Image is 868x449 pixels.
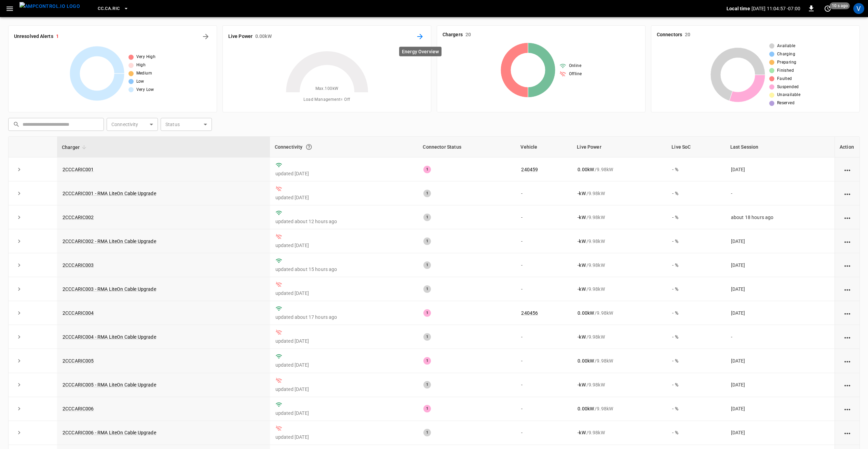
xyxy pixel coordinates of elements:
td: - % [667,158,725,181]
td: - % [667,349,725,373]
span: Faulted [777,76,792,82]
h6: Unresolved Alerts [14,33,53,40]
span: 10 s ago [830,2,850,9]
span: Online [569,63,581,69]
p: - kW [578,214,585,221]
a: 2CCCARIC005 - RMA LiteOn Cable Upgrade [63,382,156,387]
a: 2CCCARIC006 [63,406,94,411]
div: 1 [423,214,431,221]
div: 1 [423,190,431,197]
td: - % [667,181,725,205]
a: 2CCCARIC002 [63,215,94,220]
span: Finished [777,67,794,74]
a: 2CCCARIC001 - RMA LiteOn Cable Upgrade [63,191,156,196]
td: - % [667,229,725,253]
td: [DATE] [725,421,835,445]
span: Suspended [777,84,799,91]
button: expand row [14,356,24,366]
th: Live Power [572,137,667,158]
p: 0.00 kW [578,166,594,173]
td: - [516,325,572,349]
p: updated about 17 hours ago [275,314,413,321]
div: action cell options [843,357,852,364]
td: - % [667,373,725,397]
td: - % [667,205,725,229]
div: 1 [423,261,431,269]
p: updated [DATE] [275,242,413,249]
th: Live SoC [667,137,725,158]
td: - [516,277,572,301]
div: / 9.98 kW [578,357,661,364]
td: - % [667,301,725,325]
th: Connector Status [418,137,516,158]
td: - [516,181,572,205]
button: expand row [14,380,24,390]
td: [DATE] [725,349,835,373]
div: action cell options [843,310,852,316]
div: 1 [423,285,431,293]
p: updated [DATE] [275,434,413,440]
div: / 9.98 kW [578,429,661,436]
td: [DATE] [725,277,835,301]
p: 0.00 kW [578,357,594,364]
p: updated [DATE] [275,362,413,368]
span: Charging [777,51,795,58]
td: [DATE] [725,301,835,325]
th: Last Session [725,137,835,158]
button: expand row [14,308,24,318]
a: 2CCCARIC003 - RMA LiteOn Cable Upgrade [63,286,156,292]
button: expand row [14,427,24,438]
button: All Alerts [200,31,211,42]
button: expand row [14,284,24,294]
span: Max. 100 kW [315,85,339,92]
span: High [136,62,146,69]
p: updated [DATE] [275,290,413,297]
p: 0.00 kW [578,310,594,316]
td: - % [667,277,725,301]
span: Charger [62,143,89,151]
th: Vehicle [516,137,572,158]
td: [DATE] [725,373,835,397]
div: action cell options [843,429,852,436]
div: action cell options [843,381,852,388]
p: Local time [727,5,750,12]
a: 2CCCARIC002 - RMA LiteOn Cable Upgrade [63,239,156,244]
button: expand row [14,212,24,222]
td: [DATE] [725,229,835,253]
td: - [516,229,572,253]
div: / 9.98 kW [578,334,661,340]
div: / 9.98 kW [578,166,661,173]
p: - kW [578,286,585,292]
div: action cell options [843,190,852,197]
span: Load Management = Off [303,96,350,103]
td: - [516,421,572,445]
div: action cell options [843,214,852,221]
div: profile-icon [853,3,864,14]
img: ampcontrol.io logo [19,2,80,11]
button: CC.CA.RIC [95,2,131,15]
p: updated [DATE] [275,338,413,344]
div: 1 [423,429,431,436]
button: Energy Overview [415,31,425,42]
a: 2CCCARIC005 [63,358,94,364]
td: - [725,181,835,205]
p: - kW [578,334,585,340]
button: set refresh interval [822,3,833,14]
div: 1 [423,166,431,173]
div: / 9.98 kW [578,405,661,412]
a: 2CCCARIC006 - RMA LiteOn Cable Upgrade [63,430,156,435]
div: / 9.98 kW [578,381,661,388]
td: - [516,397,572,421]
div: action cell options [843,334,852,340]
p: [DATE] 11:04:57 -07:00 [751,5,800,12]
h6: 0.00 kW [255,33,272,40]
div: Energy Overview [399,47,442,56]
td: - [516,253,572,277]
div: 1 [423,357,431,365]
td: - [516,349,572,373]
p: - kW [578,262,585,269]
div: action cell options [843,262,852,269]
button: expand row [14,188,24,199]
p: updated [DATE] [275,410,413,417]
span: Very High [136,54,156,60]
